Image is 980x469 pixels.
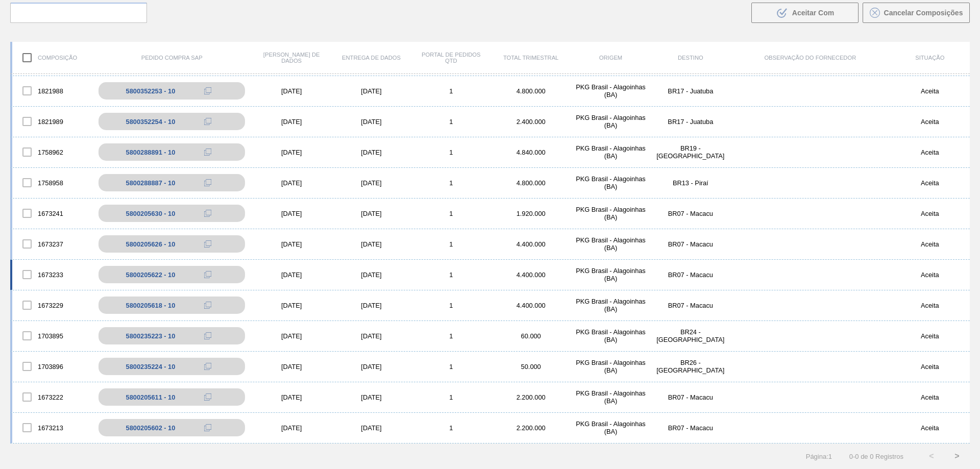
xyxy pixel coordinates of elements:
font: BR07 - Macacu [668,210,713,217]
font: 4.400.000 [517,271,546,279]
font: PKG Brasil - Alagoinhas (BA) [576,359,646,374]
font: PKG Brasil - Alagoinhas (BA) [576,83,646,98]
font: Aceita [921,118,939,126]
font: 2.200.000 [517,393,546,401]
font: 1 [828,453,832,460]
font: Situação [915,55,944,61]
font: 1673237 [38,240,63,248]
font: PKG Brasil - Alagoinhas (BA) [576,420,646,435]
font: 50.000 [521,363,541,371]
font: PKG Brasil - Alagoinhas (BA) [576,144,646,160]
div: Copiar [198,146,218,158]
font: [DATE] [281,210,302,217]
font: Portal de Pedidos Qtd [422,52,480,64]
font: 5800288891 - 10 [126,149,176,156]
font: PKG Brasil - Alagoinhas (BA) [576,267,646,282]
font: PKG Brasil - Alagoinhas (BA) [576,236,646,252]
button: Cancelar Composições [863,3,970,23]
font: 1 [449,393,453,401]
font: 5800205602 - 10 [126,424,176,432]
font: 1 [449,118,453,126]
div: BR07 - Macacu [651,271,730,279]
font: 5800352253 - 10 [126,87,176,95]
div: BR26 - Uberlândia [651,359,730,374]
font: 5800205626 - 10 [126,240,176,248]
div: Copiar [198,360,218,373]
font: 0 [849,453,853,460]
button: < [919,443,944,469]
font: 5800205622 - 10 [126,271,176,279]
font: 1 [449,302,453,309]
font: 5800235224 - 10 [126,363,176,371]
font: 1673229 [38,302,63,309]
font: [DATE] [361,87,381,95]
div: PKG Brasil - Alagoinhas (BA) [571,114,650,129]
font: Pedido Compra SAP [141,55,203,61]
font: PKG Brasil - Alagoinhas (BA) [576,298,646,313]
font: 1703896 [38,363,63,371]
div: Copiar [198,177,218,189]
font: 1 [449,271,453,279]
div: PKG Brasil - Alagoinhas (BA) [571,144,650,160]
font: - [853,453,855,460]
font: : [826,453,828,460]
div: Copiar [198,207,218,219]
font: [DATE] [361,118,381,126]
font: 1673213 [38,424,63,432]
font: [DATE] [281,332,302,340]
div: BR19 - Nova Rio [651,144,730,160]
font: [DATE] [361,210,381,217]
font: 5800205611 - 10 [126,393,176,401]
div: PKG Brasil - Alagoinhas (BA) [571,420,650,435]
font: BR07 - Macacu [668,393,713,401]
div: Copiar [198,268,218,281]
div: PKG Brasil - Alagoinhas (BA) [571,206,650,221]
font: > [954,452,959,460]
font: [DATE] [361,240,381,248]
div: Copiar [198,391,218,403]
font: Página [806,453,826,460]
div: BR13 - Piraí [651,179,730,187]
font: 4.800.000 [517,87,546,95]
font: Cancelar Composições [884,9,963,17]
font: Entrega de dados [342,55,401,61]
font: BR26 - [GEOGRAPHIC_DATA] [656,359,724,374]
font: BR24 - [GEOGRAPHIC_DATA] [656,328,724,343]
font: 5800205618 - 10 [126,302,176,309]
font: [DATE] [361,149,381,156]
font: BR07 - Macacu [668,302,713,309]
font: BR17 - Juatuba [668,87,713,95]
font: PKG Brasil - Alagoinhas (BA) [576,328,646,343]
div: BR07 - Macacu [651,424,730,432]
font: 4.400.000 [517,302,546,309]
div: BR07 - Macacu [651,210,730,217]
font: 4.840.000 [517,149,546,156]
font: Aceita [921,240,939,248]
font: 1 [449,179,453,187]
font: PKG Brasil - Alagoinhas (BA) [576,175,646,190]
font: [DATE] [281,424,302,432]
div: BR07 - Macacu [651,393,730,401]
font: [DATE] [281,179,302,187]
div: Copiar [198,115,218,128]
font: BR07 - Macacu [668,424,713,432]
font: 1 [449,240,453,248]
div: Copiar [198,85,218,97]
font: 0 [870,453,873,460]
font: [DATE] [361,179,381,187]
font: 5800288887 - 10 [126,179,176,187]
font: PKG Brasil - Alagoinhas (BA) [576,206,646,221]
div: BR17 - Juatuba [651,118,730,126]
font: Composição [38,55,77,61]
font: BR17 - Juatuba [668,118,713,126]
font: 1 [449,87,453,95]
font: Aceita [921,393,939,401]
button: Aceitar Com [751,3,859,23]
div: PKG Brasil - Alagoinhas (BA) [571,175,650,190]
font: 0 [855,453,859,460]
font: Aceita [921,149,939,156]
font: 1673222 [38,393,63,401]
font: Destino [678,55,703,61]
font: 1 [449,210,453,217]
div: PKG Brasil - Alagoinhas (BA) [571,359,650,374]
